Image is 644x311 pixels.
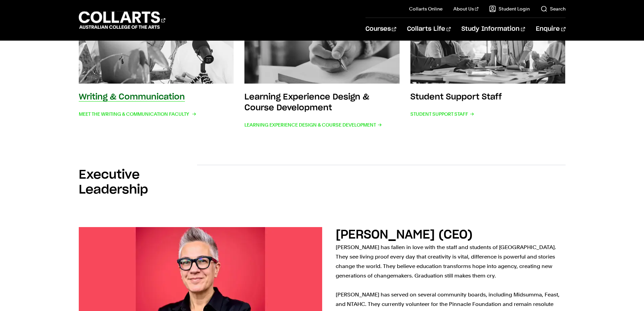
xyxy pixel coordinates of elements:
[79,10,165,30] div: Go to homepage
[453,5,478,12] a: About Us
[365,18,396,40] a: Courses
[461,18,525,40] a: Study Information
[541,5,566,12] a: Search
[79,3,234,130] a: Writing & Communication Meet the Writing & Communication Faculty
[244,120,382,130] span: Learning Experience Design & Course Development
[410,93,502,101] h3: Student Support Staff
[410,109,474,119] span: Student Support Staff
[336,229,473,241] h2: [PERSON_NAME] (CEO)
[410,3,566,130] a: Student Support Staff Student Support Staff
[244,3,400,130] a: Learning Experience Design & Course Development Learning Experience Design & Course Development
[409,5,443,12] a: Collarts Online
[79,93,185,101] h3: Writing & Communication
[407,18,451,40] a: Collarts Life
[489,5,530,12] a: Student Login
[536,18,565,40] a: Enquire
[244,93,369,112] h3: Learning Experience Design & Course Development
[79,109,195,119] span: Meet the Writing & Communication Faculty
[79,168,197,197] h2: Executive Leadership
